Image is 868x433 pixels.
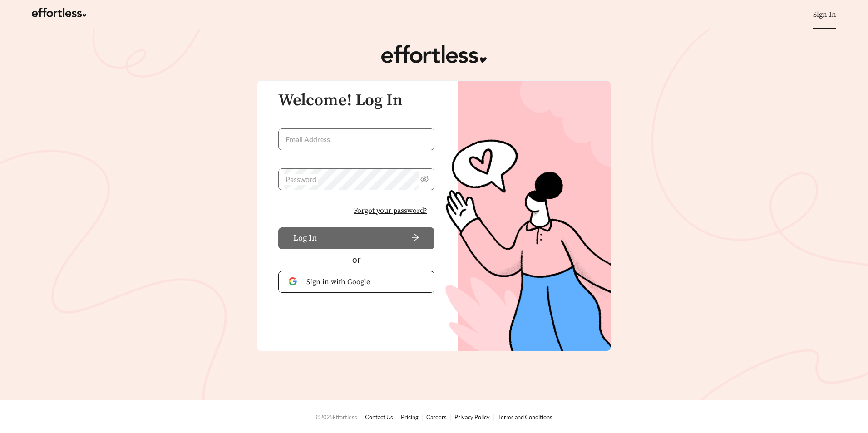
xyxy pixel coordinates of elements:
[278,271,434,293] button: Sign in with Google
[365,413,393,421] a: Contact Us
[498,413,552,421] a: Terms and Conditions
[354,205,427,216] span: Forgot your password?
[401,413,419,421] a: Pricing
[278,253,434,266] div: or
[316,413,357,421] span: © 2025 Effortless
[426,413,447,421] a: Careers
[289,277,299,286] img: Google Authentication
[346,201,434,220] button: Forgot your password?
[454,413,490,421] a: Privacy Policy
[278,92,434,110] h3: Welcome! Log In
[278,227,434,249] button: Log Inarrow-right
[813,10,836,19] a: Sign In
[420,175,429,183] span: eye-invisible
[306,276,424,287] span: Sign in with Google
